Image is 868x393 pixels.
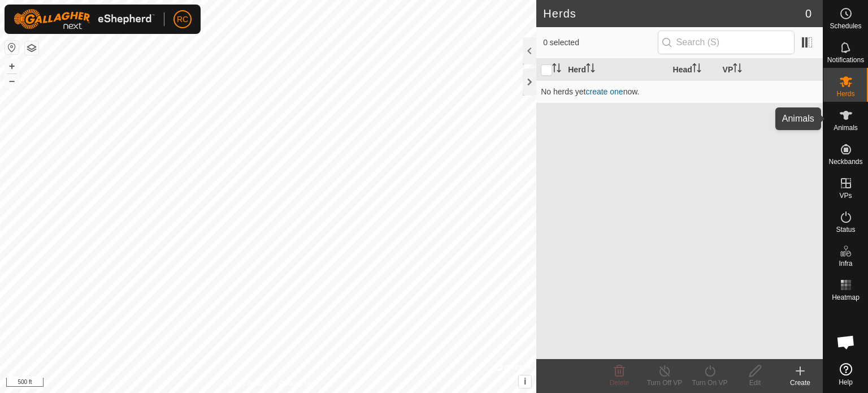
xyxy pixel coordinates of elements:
div: Turn On VP [687,378,732,388]
span: RC [177,14,188,25]
p-sorticon: Activate to sort [692,65,701,74]
a: Privacy Policy [224,378,266,388]
span: Infra [839,260,852,267]
a: Help [823,359,868,390]
th: Herd [563,59,668,81]
button: + [5,59,19,73]
span: Heatmap [832,294,860,301]
span: Status [836,226,855,233]
button: Reset Map [5,41,19,54]
div: Turn Off VP [642,378,687,388]
div: Create [778,378,823,388]
span: 0 selected [543,37,657,49]
span: Notifications [827,57,864,63]
button: i [519,375,531,388]
button: – [5,74,19,88]
span: Neckbands [828,158,862,165]
span: 0 [805,5,811,22]
div: Open chat [829,325,863,359]
input: Search (S) [658,31,795,54]
a: create one [586,87,623,96]
button: Map Layers [25,41,38,55]
img: Gallagher Logo [14,9,155,29]
p-sorticon: Activate to sort [733,65,742,74]
th: VP [718,59,823,81]
th: Head [669,59,718,81]
span: Delete [610,379,630,387]
div: Edit [732,378,778,388]
span: Schedules [830,23,861,29]
td: No herds yet now. [536,80,823,103]
span: i [524,377,526,386]
span: Herds [836,90,854,97]
span: Animals [834,124,858,131]
a: Contact Us [279,378,313,388]
h2: Herds [543,7,805,20]
span: VPs [839,192,852,199]
span: Help [839,379,853,386]
p-sorticon: Activate to sort [552,65,561,74]
p-sorticon: Activate to sort [586,65,595,74]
